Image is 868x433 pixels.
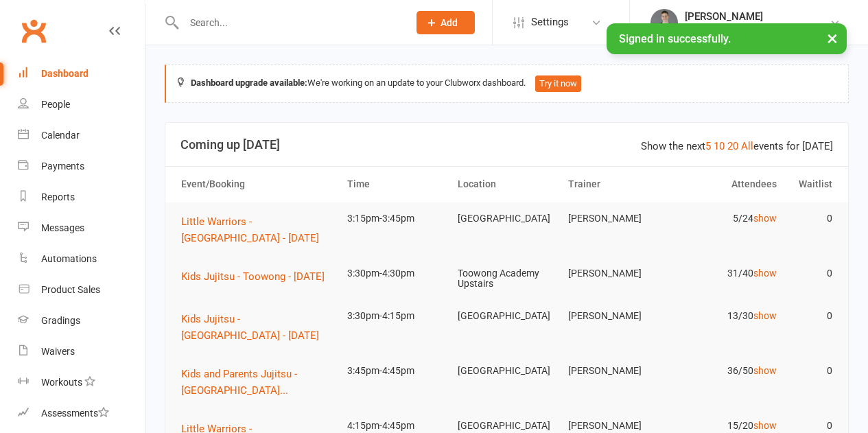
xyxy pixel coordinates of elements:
td: [PERSON_NAME] [562,202,672,235]
td: [GEOGRAPHIC_DATA] [451,355,562,387]
button: Little Warriors - [GEOGRAPHIC_DATA] - [DATE] [181,213,335,246]
th: Waitlist [783,167,838,202]
div: Reports [41,191,75,202]
span: Add [441,17,458,28]
td: 36/50 [672,355,783,387]
div: Martial Arts [GEOGRAPHIC_DATA] [685,23,830,35]
a: show [753,213,777,224]
a: show [753,420,777,431]
td: [GEOGRAPHIC_DATA] [451,300,562,332]
span: Settings [531,7,569,38]
h3: Coming up [DATE] [180,138,833,152]
td: 0 [783,300,838,332]
a: Gradings [18,305,145,336]
td: 3:30pm-4:15pm [341,300,451,332]
td: 0 [783,202,838,235]
th: Location [451,167,562,202]
a: show [753,365,777,376]
button: × [820,23,845,53]
a: Workouts [18,367,145,398]
a: 10 [714,140,725,152]
span: Kids Jujitsu - Toowong - [DATE] [181,270,325,283]
div: We're working on an update to your Clubworx dashboard. [165,65,849,103]
a: Dashboard [18,58,145,89]
a: 5 [705,140,711,152]
div: Assessments [41,408,109,419]
input: Search... [180,13,399,32]
a: Payments [18,151,145,182]
button: Try it now [535,75,581,92]
div: Show the next events for [DATE] [641,138,833,154]
a: People [18,89,145,120]
td: 5/24 [672,202,783,235]
div: [PERSON_NAME] [685,10,830,23]
td: [PERSON_NAME] [562,355,672,387]
div: People [41,99,70,110]
strong: Dashboard upgrade available: [191,78,307,88]
a: show [753,310,777,321]
a: Product Sales [18,274,145,305]
a: Reports [18,182,145,213]
div: Messages [41,222,84,233]
a: Calendar [18,120,145,151]
th: Attendees [672,167,783,202]
span: Kids and Parents Jujitsu - [GEOGRAPHIC_DATA]... [181,368,297,397]
td: 0 [783,257,838,290]
div: Payments [41,161,84,172]
td: 13/30 [672,300,783,332]
div: Waivers [41,346,75,357]
td: [PERSON_NAME] [562,257,672,290]
a: Messages [18,213,145,244]
button: Add [417,11,475,34]
td: 3:30pm-4:30pm [341,257,451,290]
span: Signed in successfully. [619,32,731,45]
button: Kids and Parents Jujitsu - [GEOGRAPHIC_DATA]... [181,366,335,399]
a: Automations [18,244,145,274]
th: Time [341,167,451,202]
a: show [753,268,777,279]
div: Automations [41,253,97,264]
div: Workouts [41,377,82,388]
td: 31/40 [672,257,783,290]
span: Kids Jujitsu - [GEOGRAPHIC_DATA] - [DATE] [181,313,319,342]
td: 0 [783,355,838,387]
div: Dashboard [41,68,89,79]
div: Gradings [41,315,80,326]
img: thumb_image1596234959.png [650,9,678,36]
a: Clubworx [16,14,51,48]
div: Product Sales [41,284,100,295]
a: 20 [727,140,738,152]
a: Waivers [18,336,145,367]
button: Kids Jujitsu - Toowong - [DATE] [181,268,334,285]
th: Event/Booking [175,167,341,202]
td: [PERSON_NAME] [562,300,672,332]
th: Trainer [562,167,672,202]
td: 3:45pm-4:45pm [341,355,451,387]
td: Toowong Academy Upstairs [451,257,562,301]
div: Calendar [41,130,80,141]
span: Little Warriors - [GEOGRAPHIC_DATA] - [DATE] [181,215,319,244]
td: [GEOGRAPHIC_DATA] [451,202,562,235]
a: All [741,140,753,152]
td: 3:15pm-3:45pm [341,202,451,235]
button: Kids Jujitsu - [GEOGRAPHIC_DATA] - [DATE] [181,311,335,344]
a: Assessments [18,398,145,429]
